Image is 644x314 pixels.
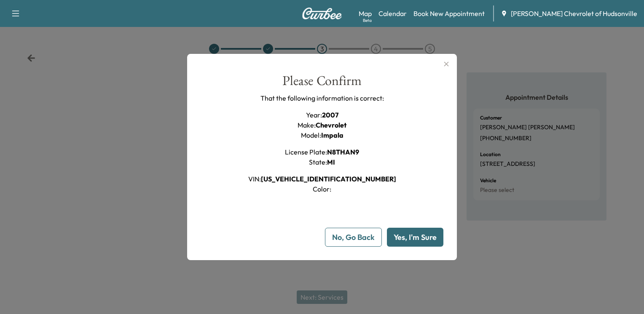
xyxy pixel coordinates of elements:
[363,17,372,24] div: Beta
[298,120,346,130] h1: Make :
[285,147,359,157] h1: License Plate :
[325,228,382,247] button: No, Go Back
[387,228,443,247] button: Yes, I'm Sure
[316,121,346,129] span: Chevrolet
[261,175,396,183] span: [US_VEHICLE_IDENTIFICATION_NUMBER]
[301,130,343,140] h1: Model :
[321,131,343,139] span: Impala
[378,8,407,19] a: Calendar
[359,8,372,19] a: MapBeta
[413,8,485,19] a: Book New Appointment
[313,184,331,194] h1: Color :
[302,8,342,19] img: Curbee Logo
[327,148,359,156] span: N8THAN9
[322,111,338,119] span: 2007
[306,110,338,120] h1: Year :
[511,8,637,19] span: [PERSON_NAME] Chevrolet of Hudsonville
[282,74,362,93] div: Please Confirm
[309,157,335,167] h1: State :
[327,158,335,166] span: MI
[260,93,384,103] p: That the following information is correct:
[248,174,396,184] h1: VIN :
